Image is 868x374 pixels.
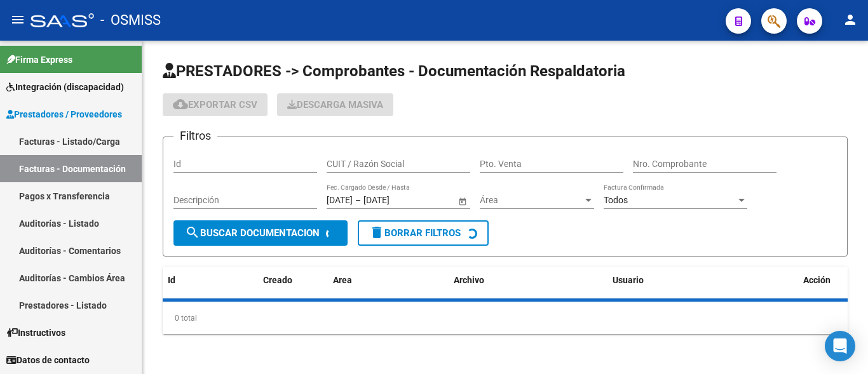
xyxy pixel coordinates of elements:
span: Buscar Documentacion [185,227,320,239]
button: Descarga Masiva [277,93,393,116]
span: PRESTADORES -> Comprobantes - Documentación Respaldatoria [163,62,625,80]
span: Prestadores / Proveedores [6,107,122,121]
mat-icon: cloud_download [173,97,188,112]
datatable-header-cell: Id [163,267,214,294]
mat-icon: search [185,225,200,240]
input: End date [363,195,426,206]
span: Archivo [454,275,484,285]
button: Exportar CSV [163,93,268,116]
mat-icon: delete [369,225,384,240]
input: Start date [327,195,353,206]
span: Descarga Masiva [287,99,383,110]
span: Firma Express [6,53,72,67]
span: Id [168,275,175,285]
span: Exportar CSV [173,99,257,110]
span: Creado [263,275,292,285]
button: Open calendar [456,194,469,208]
span: Area [333,275,352,285]
span: Integración (discapacidad) [6,80,124,94]
mat-icon: person [843,12,858,27]
span: Borrar Filtros [369,227,461,239]
span: Área [480,195,583,206]
button: Borrar Filtros [358,220,489,246]
app-download-masive: Descarga masiva de comprobantes (adjuntos) [277,93,393,116]
span: – [355,195,361,206]
mat-icon: menu [10,12,25,27]
datatable-header-cell: Acción [798,267,862,294]
datatable-header-cell: Archivo [449,267,607,294]
div: 0 total [163,302,848,334]
div: Open Intercom Messenger [825,331,855,361]
span: Datos de contacto [6,353,90,367]
span: - OSMISS [100,6,161,34]
datatable-header-cell: Creado [258,267,328,294]
span: Usuario [613,275,644,285]
button: Buscar Documentacion [173,220,348,246]
datatable-header-cell: Usuario [607,267,798,294]
span: Acción [803,275,831,285]
span: Todos [604,195,628,205]
h3: Filtros [173,127,217,145]
span: Instructivos [6,326,65,340]
datatable-header-cell: Area [328,267,449,294]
